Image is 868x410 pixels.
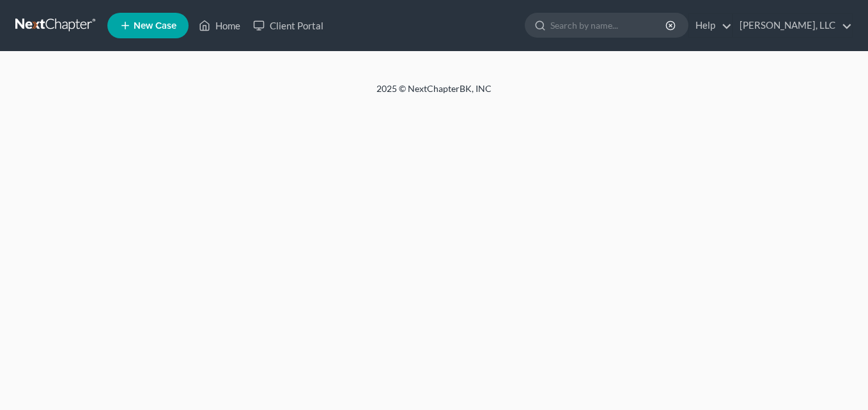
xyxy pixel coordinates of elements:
input: Search by name... [550,13,667,37]
a: Client Portal [247,14,330,37]
div: 2025 © NextChapterBK, INC [70,82,798,105]
span: New Case [134,21,176,31]
a: Help [689,14,732,37]
a: [PERSON_NAME], LLC [733,14,852,37]
a: Home [192,14,247,37]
